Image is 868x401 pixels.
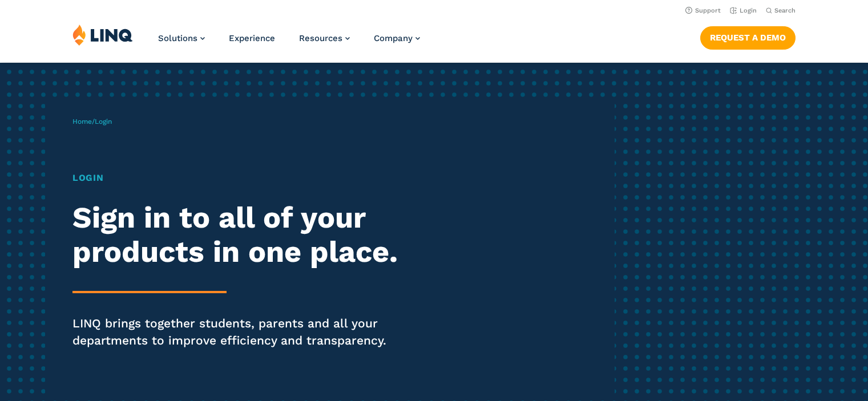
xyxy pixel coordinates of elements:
a: Solutions [158,33,205,43]
a: Company [374,33,420,43]
nav: Primary Navigation [158,24,420,62]
span: Company [374,33,413,43]
a: Login [730,7,757,14]
img: LINQ | K‑12 Software [72,24,133,46]
a: Resources [299,33,350,43]
span: Solutions [158,33,197,43]
span: Login [95,118,112,125]
a: Home [72,118,92,125]
a: Request a Demo [700,26,796,49]
a: Experience [229,33,275,43]
span: Search [774,7,796,14]
nav: Button Navigation [700,24,796,49]
span: / [72,118,112,125]
span: Resources [299,33,342,43]
h1: Login [72,171,407,185]
h2: Sign in to all of your products in one place. [72,201,407,269]
button: Open Search Bar [766,6,796,15]
a: Support [685,7,721,14]
p: LINQ brings together students, parents and all your departments to improve efficiency and transpa... [72,315,407,349]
